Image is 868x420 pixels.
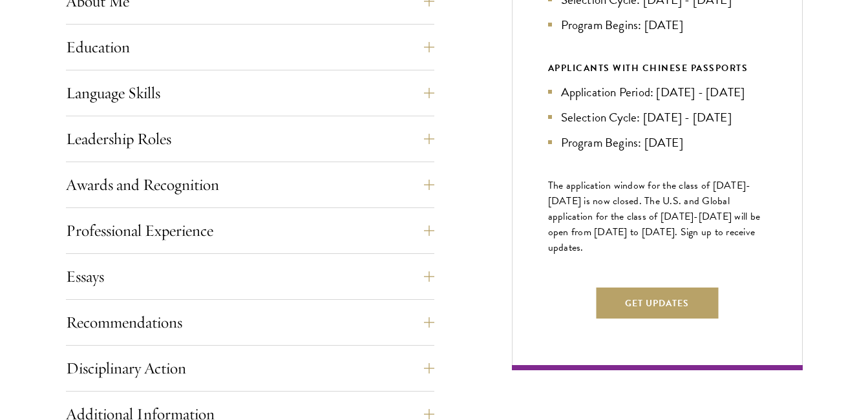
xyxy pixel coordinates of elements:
[66,169,434,200] button: Awards and Recognition
[66,261,434,292] button: Essays
[66,353,434,384] button: Disciplinary Action
[548,60,767,76] div: APPLICANTS WITH CHINESE PASSPORTS
[66,32,434,63] button: Education
[66,123,434,154] button: Leadership Roles
[66,78,434,109] button: Language Skills
[66,215,434,246] button: Professional Experience
[548,16,767,34] li: Program Begins: [DATE]
[548,178,761,255] span: The application window for the class of [DATE]-[DATE] is now closed. The U.S. and Global applicat...
[596,288,718,319] button: Get Updates
[548,133,767,152] li: Program Begins: [DATE]
[548,108,767,127] li: Selection Cycle: [DATE] - [DATE]
[548,83,767,101] li: Application Period: [DATE] - [DATE]
[66,307,434,338] button: Recommendations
